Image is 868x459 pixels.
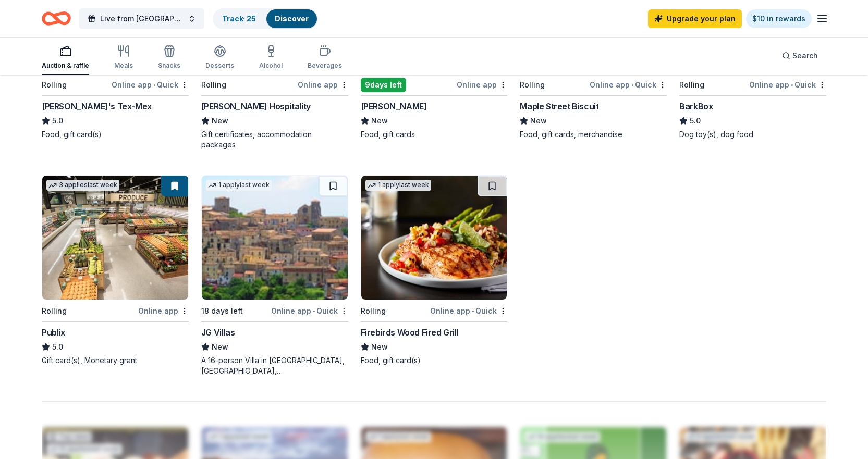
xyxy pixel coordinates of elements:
a: Discover [275,14,309,23]
button: Auction & raffle [42,41,89,75]
div: Publix [42,326,65,339]
div: Desserts [205,61,234,70]
div: [PERSON_NAME] [361,100,427,113]
div: Beverages [308,61,342,70]
span: 5.0 [52,341,63,353]
img: Image for Publix [42,176,188,300]
div: 18 days left [201,305,243,317]
div: Online app [138,304,189,317]
span: • [631,81,633,89]
div: Online app [457,78,507,91]
button: Desserts [205,41,234,75]
div: A 16-person Villa in [GEOGRAPHIC_DATA], [GEOGRAPHIC_DATA], [GEOGRAPHIC_DATA] for 7days/6nights (R... [201,355,348,376]
span: New [212,341,228,353]
div: Rolling [42,79,67,91]
div: Online app Quick [271,304,348,317]
div: Online app [298,78,348,91]
div: Online app Quick [112,78,189,91]
div: Food, gift card(s) [361,355,508,366]
button: Live from [GEOGRAPHIC_DATA]: Valor 4 Veterans Benefiting Folds of Honor [79,8,204,29]
a: Track· 25 [222,14,256,23]
div: 1 apply last week [365,180,431,191]
div: Online app Quick [590,78,667,91]
span: New [371,115,388,127]
span: • [313,307,315,315]
div: Alcohol [259,61,283,70]
button: Snacks [158,41,180,75]
button: Search [774,45,826,66]
div: Online app Quick [749,78,826,91]
a: Upgrade your plan [648,9,742,28]
div: Rolling [679,79,704,91]
div: Gift certificates, accommodation packages [201,129,348,150]
span: Live from [GEOGRAPHIC_DATA]: Valor 4 Veterans Benefiting Folds of Honor [100,13,184,25]
button: Alcohol [259,41,283,75]
div: 1 apply last week [206,180,272,191]
span: New [371,341,388,353]
div: Food, gift card(s) [42,129,189,140]
div: JG Villas [201,326,235,339]
span: New [530,115,547,127]
a: Image for JG Villas1 applylast week18 days leftOnline app•QuickJG VillasNewA 16-person Villa in [... [201,175,348,376]
div: Gift card(s), Monetary grant [42,355,189,366]
div: [PERSON_NAME] Hospitality [201,100,311,113]
div: Food, gift cards [361,129,508,140]
div: [PERSON_NAME]'s Tex-Mex [42,100,152,113]
div: Rolling [361,305,386,317]
a: Home [42,6,71,31]
div: Online app Quick [430,304,507,317]
div: Rolling [201,79,226,91]
div: Firebirds Wood Fired Grill [361,326,459,339]
button: Track· 25Discover [213,8,318,29]
a: $10 in rewards [746,9,812,28]
img: Image for Firebirds Wood Fired Grill [361,176,507,300]
a: Image for Firebirds Wood Fired Grill1 applylast weekRollingOnline app•QuickFirebirds Wood Fired G... [361,175,508,366]
span: 5.0 [52,115,63,127]
a: Image for Publix3 applieslast weekRollingOnline appPublix5.0Gift card(s), Monetary grant [42,175,189,366]
div: Food, gift cards, merchandise [520,129,667,140]
div: Snacks [158,61,180,70]
span: New [212,115,228,127]
span: Search [792,49,818,62]
div: Rolling [520,79,545,91]
div: Meals [114,61,133,70]
div: Rolling [42,305,67,317]
div: Dog toy(s), dog food [679,129,826,140]
span: • [472,307,474,315]
span: 5.0 [690,115,701,127]
div: Auction & raffle [42,61,89,70]
button: Beverages [308,41,342,75]
div: Maple Street Biscuit [520,100,598,113]
div: 9 days left [361,78,406,92]
button: Meals [114,41,133,75]
img: Image for JG Villas [202,176,348,300]
span: • [153,81,155,89]
div: 3 applies last week [46,180,119,191]
span: • [791,81,793,89]
div: BarkBox [679,100,713,113]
